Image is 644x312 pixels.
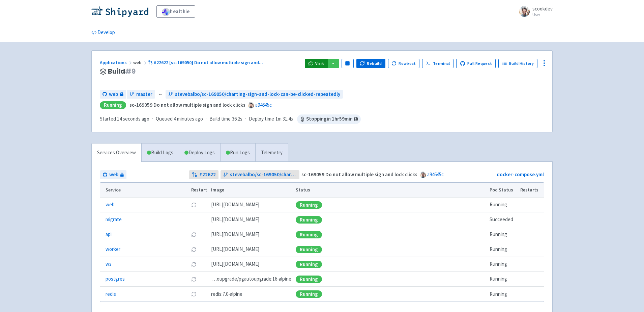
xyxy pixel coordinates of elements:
td: Succeeded [488,212,518,227]
td: Running [488,272,518,287]
a: web [100,90,126,99]
span: stevebalbo/sc-169050/charting-sign-and-lock-can-be-clicked-repeatedly [175,90,340,98]
a: redis [106,290,116,298]
img: Shipyard logo [91,6,148,17]
span: [DOMAIN_NAME][URL] [211,245,259,253]
div: Running [100,101,126,109]
span: master [136,90,152,98]
th: Status [294,183,488,198]
button: Restart pod [191,247,197,252]
a: web [100,170,126,179]
a: master [127,90,155,99]
a: ws [106,260,112,268]
td: Running [488,287,518,302]
div: Running [296,246,322,253]
button: Restart pod [191,277,197,282]
span: [DOMAIN_NAME][URL] [211,201,259,209]
div: Running [296,231,322,238]
button: Restart pod [191,262,197,267]
span: #22622 [sc-169050] Do not allow multiple sign and ... [154,59,263,66]
a: stevebalbo/sc-169050/charting-sign-and-lock-can-be-clicked-repeatedly [166,90,343,99]
td: Running [488,242,518,257]
a: #22622 [sc-169050] Do not allow multiple sign and... [148,59,264,66]
th: Service [100,183,189,198]
a: Build Logs [142,144,179,162]
span: pgautoupgrade/pgautoupgrade:16-alpine [211,275,291,283]
strong: sc-169059 Do not allow multiple sign and lock clicks [129,102,245,108]
span: 1m 31.4s [275,115,293,123]
span: Started [100,115,149,122]
a: stevebalbo/sc-169050/charting-sign-and-lock-can-be-clicked-repeatedly [221,170,300,179]
span: # 9 [125,67,136,76]
a: a94645c [255,102,272,108]
a: Build History [498,59,537,68]
span: ← [158,90,163,98]
button: Restart pod [191,291,197,297]
th: Restarts [518,183,544,198]
span: [DOMAIN_NAME][URL] [211,231,259,238]
span: stevebalbo/sc-169050/charting-sign-and-lock-can-be-clicked-repeatedly [230,171,297,179]
a: postgres [106,275,125,283]
span: [DOMAIN_NAME][URL] [211,216,259,224]
button: Restart pod [191,202,197,208]
span: redis:7.0-alpine [211,290,242,298]
a: web [106,201,115,209]
strong: # 22622 [199,171,216,179]
span: web [133,59,148,66]
a: Pull Request [456,59,496,68]
span: web [109,171,118,179]
button: Rebuild [356,59,385,68]
a: Services Overview [92,144,141,162]
span: Build time [209,115,231,123]
div: Running [296,216,322,224]
button: Rowboat [388,59,420,68]
th: Image [209,183,294,198]
span: Stopping in 1 hr 59 min [297,114,361,124]
span: Build [108,68,136,75]
time: 4 minutes ago [174,115,203,122]
td: Running [488,198,518,212]
a: Applications [100,59,133,66]
a: Deploy Logs [179,144,220,162]
button: Pause [342,59,354,68]
a: Visit [305,59,328,68]
strong: sc-169059 Do not allow multiple sign and lock clicks [301,171,417,178]
a: healthie [156,5,195,18]
a: migrate [106,216,122,224]
a: Run Logs [220,144,255,162]
th: Pod Status [488,183,518,198]
a: Telemetry [255,144,288,162]
a: Develop [91,23,115,42]
div: Running [296,276,322,283]
a: api [106,231,112,238]
span: [DOMAIN_NAME][URL] [211,260,259,268]
div: · · · [100,114,361,124]
th: Restart [189,183,209,198]
span: Visit [315,61,324,66]
span: scookdev [532,5,553,12]
div: Running [296,201,322,209]
span: Deploy time [249,115,274,123]
div: Running [296,290,322,298]
a: a94645c [427,171,444,178]
button: Restart pod [191,232,197,237]
a: scookdev User [515,6,553,17]
span: 36.2s [232,115,242,123]
span: Queued [156,115,203,122]
small: User [532,12,553,17]
time: 14 seconds ago [117,115,149,122]
a: #22622 [189,170,218,179]
td: Running [488,257,518,272]
a: Terminal [422,59,453,68]
a: docker-compose.yml [497,171,544,178]
td: Running [488,227,518,242]
a: worker [106,245,120,253]
span: web [109,90,118,98]
div: Running [296,261,322,268]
